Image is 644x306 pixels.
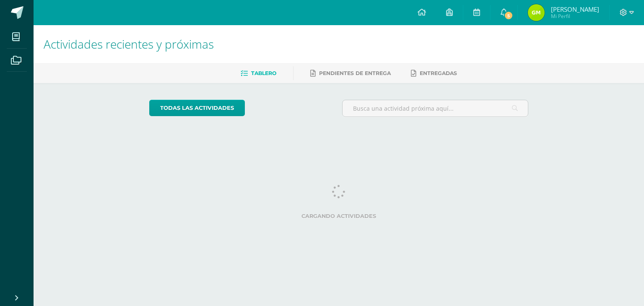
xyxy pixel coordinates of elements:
[420,70,457,76] span: Entregadas
[551,5,599,13] span: [PERSON_NAME]
[504,11,513,20] span: 5
[528,4,545,21] img: 0ce65a783694750e38dd7535df09a2e9.png
[319,70,391,76] span: Pendientes de entrega
[411,67,457,80] a: Entregadas
[44,36,214,52] span: Actividades recientes y próximas
[149,213,529,219] label: Cargando actividades
[551,13,599,20] span: Mi Perfil
[343,100,528,117] input: Busca una actividad próxima aquí...
[310,67,391,80] a: Pendientes de entrega
[251,70,276,76] span: Tablero
[241,67,276,80] a: Tablero
[149,100,245,116] a: todas las Actividades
